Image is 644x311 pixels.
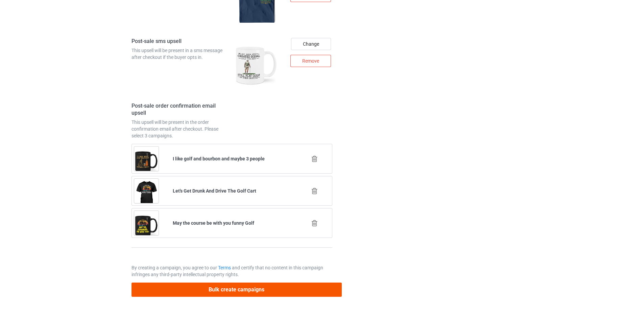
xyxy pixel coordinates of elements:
h4: Post-sale order confirmation email upsell [132,103,230,116]
button: Bulk create campaigns [132,283,342,296]
a: Terms [218,265,231,270]
h4: Post-sale sms upsell [132,38,230,45]
div: This upsell will be present in the order confirmation email after checkout. Please select 3 campa... [132,119,230,139]
b: Let's Get Drunk And Drive The Golf Cart [173,188,256,194]
div: Remove [290,55,331,67]
p: By creating a campaign, you agree to our and certify that no content in this campaign infringes a... [132,264,332,278]
img: regular.jpg [234,38,279,93]
b: May the course be with you funny Golf [173,220,254,226]
b: I like golf and bourbon and maybe 3 people [173,156,265,161]
div: Change [291,38,331,50]
div: This upsell will be present in a sms message after checkout if the buyer opts in. [132,47,230,61]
